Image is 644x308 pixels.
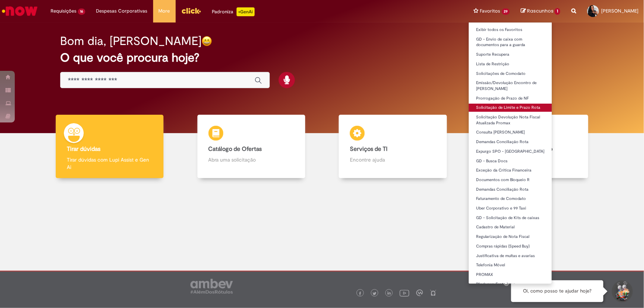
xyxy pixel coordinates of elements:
[469,186,552,194] a: Demandas Conciliação Rota
[51,7,76,15] span: Requisições
[469,104,552,112] a: Solicitação de Limite e Prazo Rota
[469,26,552,34] a: Exibir todos os Favoritos
[1,4,39,18] img: ServiceNow
[469,157,552,165] a: GD - Busca Docs
[469,242,552,250] a: Compras rápidas (Speed Buy)
[469,271,552,279] a: PROMAX
[502,8,510,15] span: 29
[469,204,552,212] a: Uber Corporativo e 99 Taxi
[181,5,201,16] img: click_logo_yellow_360x200.png
[350,145,388,153] b: Serviços de TI
[469,51,552,59] a: Suporte Recupera
[469,214,552,222] a: GD - Solicitação de Kits de caixas
[469,176,552,184] a: Documentos com Bloqueio R
[469,128,552,136] a: Consulta [PERSON_NAME]
[480,7,500,15] span: Favoritos
[521,8,560,15] a: Rascunhos
[209,156,294,163] p: Abra uma solicitação
[469,261,552,269] a: Telefonia Móvel
[469,148,552,156] a: Expurgo SPO - [GEOGRAPHIC_DATA]
[469,35,552,49] a: GD - Envio de caixa com documentos para a guarda
[67,156,152,171] p: Tirar dúvidas com Lupi Assist e Gen Ai
[60,35,202,48] h2: Bom dia, [PERSON_NAME]
[469,280,552,288] a: Blindagem Frota Leve
[469,233,552,241] a: Regularização de Nota Fiscal
[373,292,376,295] img: logo_footer_twitter.png
[469,79,552,93] a: Emissão/Devolução Encontro de [PERSON_NAME]
[555,8,560,15] span: 1
[511,280,603,302] div: Oi, como posso te ajudar hoje?
[469,195,552,203] a: Faturamento de Comodato
[78,8,85,15] span: 16
[400,288,409,298] img: logo_footer_youtube.png
[60,51,584,64] h2: O que você procura hoje?
[464,115,605,179] a: Base de Conhecimento Consulte e aprenda
[416,290,423,296] img: logo_footer_workplace.png
[469,70,552,78] a: Solicitações de Comodato
[159,7,170,15] span: More
[67,145,100,153] b: Tirar dúvidas
[601,8,638,14] span: [PERSON_NAME]
[96,7,148,15] span: Despesas Corporativas
[611,280,633,302] button: Iniciar Conversa de Suporte
[469,60,552,68] a: Lista de Restrição
[469,223,552,231] a: Cadastro de Material
[209,145,262,153] b: Catálogo de Ofertas
[469,113,552,127] a: Solicitação Devolução Nota Fiscal Atualizada Promax
[212,7,255,16] div: Padroniza
[180,115,322,179] a: Catálogo de Ofertas Abra uma solicitação
[388,291,391,296] img: logo_footer_linkedin.png
[469,252,552,260] a: Justificativa de multas e avarias
[358,292,362,295] img: logo_footer_facebook.png
[430,290,437,296] img: logo_footer_naosei.png
[469,166,552,174] a: Exceção da Crítica Financeira
[190,279,233,294] img: logo_footer_ambev_rotulo_gray.png
[469,94,552,103] a: Prorrogação de Prazo de NF
[322,115,464,179] a: Serviços de TI Encontre ajuda
[527,7,554,14] span: Rascunhos
[39,115,180,179] a: Tirar dúvidas Tirar dúvidas com Lupi Assist e Gen Ai
[237,7,255,16] p: +GenAi
[468,22,552,284] ul: Favoritos
[469,138,552,146] a: Demandas Conciliação Rota
[350,156,435,163] p: Encontre ajuda
[202,36,212,46] img: happy-face.png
